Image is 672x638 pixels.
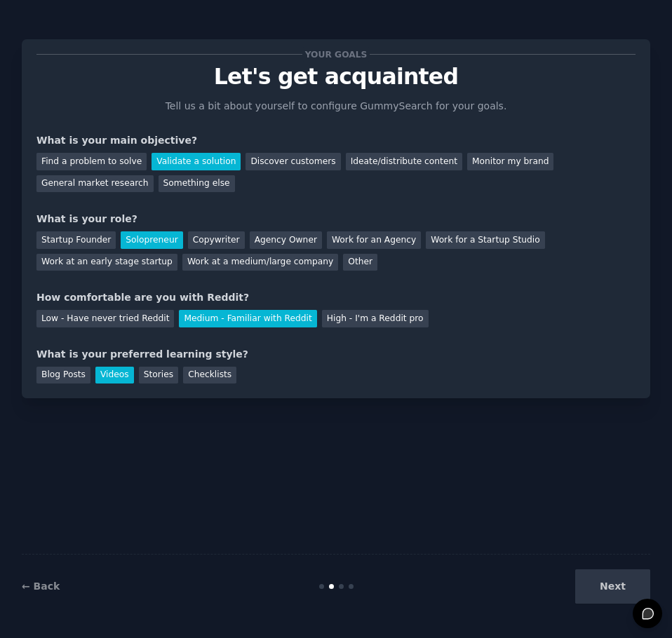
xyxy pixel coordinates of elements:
[139,367,178,384] div: Stories
[159,99,513,114] p: Tell us a bit about yourself to configure GummySearch for your goals.
[327,231,421,249] div: Work for an Agency
[188,231,245,249] div: Copywriter
[159,175,235,193] div: Something else
[346,153,462,170] div: Ideate/distribute content
[182,254,338,271] div: Work at a medium/large company
[467,153,553,170] div: Monitor my brand
[36,153,147,170] div: Find a problem to solve
[152,153,241,170] div: Validate a solution
[179,310,316,327] div: Medium - Familiar with Reddit
[36,310,174,327] div: Low - Have never tried Reddit
[36,367,90,384] div: Blog Posts
[36,254,177,271] div: Work at an early stage startup
[36,347,636,362] div: What is your preferred learning style?
[36,290,636,305] div: How comfortable are you with Reddit?
[36,231,116,249] div: Startup Founder
[121,231,182,249] div: Solopreneur
[426,231,544,249] div: Work for a Startup Studio
[22,581,60,592] a: ← Back
[36,212,636,226] div: What is your role?
[246,153,340,170] div: Discover customers
[95,367,134,384] div: Videos
[250,231,322,249] div: Agency Owner
[36,65,636,89] p: Let's get acquainted
[322,310,429,327] div: High - I'm a Reddit pro
[36,133,636,148] div: What is your main objective?
[183,367,236,384] div: Checklists
[36,175,154,193] div: General market research
[343,254,377,271] div: Other
[302,47,370,62] span: Your goals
